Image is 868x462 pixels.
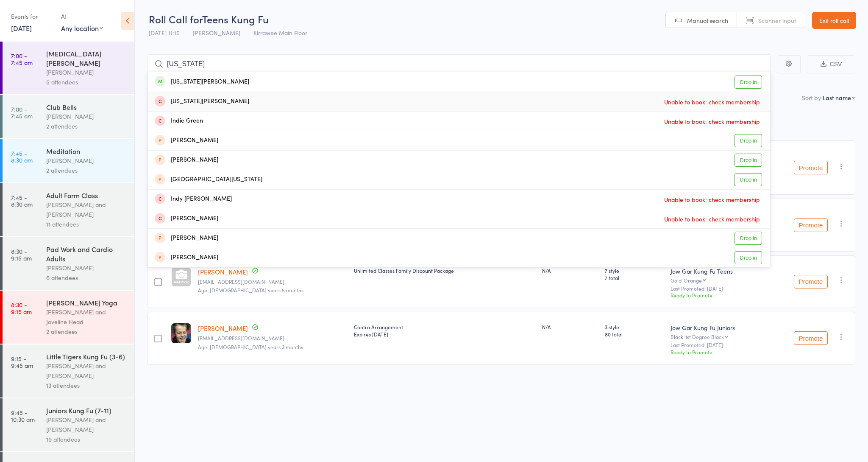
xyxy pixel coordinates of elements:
[46,244,127,263] div: Pad Work and Cardio Adults
[794,275,828,288] button: Promote
[3,139,134,182] a: 7:45 -8:30 amMeditation[PERSON_NAME]2 attendees
[542,267,598,274] div: N/A
[3,398,134,451] a: 9:45 -10:30 amJuniors Kung Fu (7-11)[PERSON_NAME] and [PERSON_NAME]19 attendees
[46,352,127,361] div: Little Tigers Kung Fu (3-6)
[46,307,127,327] div: [PERSON_NAME] and Joveline Head
[202,12,269,26] span: Teens Kung Fu
[354,330,535,338] div: Expires [DATE]
[605,274,664,281] span: 7 total
[198,279,347,285] small: kasia@bespokecreative.net.au
[670,334,762,339] div: Black
[147,54,771,74] input: Search by name
[155,253,218,263] div: [PERSON_NAME]
[155,155,218,165] div: [PERSON_NAME]
[155,77,249,87] div: [US_STATE][PERSON_NAME]
[3,237,134,290] a: 8:30 -9:15 amPad Work and Cardio Adults[PERSON_NAME]6 attendees
[46,200,127,219] div: [PERSON_NAME] and [PERSON_NAME]
[3,291,134,344] a: 8:30 -9:15 am[PERSON_NAME] Yoga[PERSON_NAME] and Joveline Head2 attendees
[46,102,127,112] div: Club Bells
[794,331,828,345] button: Promote
[812,12,856,29] a: Exit roll call
[46,112,127,121] div: [PERSON_NAME]
[662,95,762,108] span: Unable to book: check membership
[46,49,127,67] div: [MEDICAL_DATA][PERSON_NAME]
[758,16,796,25] span: Scanner input
[670,291,762,299] div: Ready to Promote
[670,277,762,283] div: Gold
[11,409,35,423] time: 9:45 - 10:30 am
[734,154,762,167] a: Drop in
[46,165,127,175] div: 2 attendees
[155,116,203,126] div: Indie Green
[605,267,664,274] span: 7 style
[670,342,762,348] small: Last Promoted: [DATE]
[46,327,127,336] div: 2 attendees
[11,23,32,33] a: [DATE]
[46,77,127,87] div: 5 attendees
[193,28,240,37] span: [PERSON_NAME]
[662,213,762,225] span: Unable to book: check membership
[171,323,191,343] img: image1603693531.png
[46,219,127,229] div: 11 attendees
[155,97,249,106] div: [US_STATE][PERSON_NAME]
[46,190,127,200] div: Adult Form Class
[3,183,134,236] a: 7:45 -8:30 amAdult Form Class[PERSON_NAME] and [PERSON_NAME]11 attendees
[687,16,728,25] span: Manual search
[198,324,248,333] a: [PERSON_NAME]
[3,95,134,138] a: 7:00 -7:45 amClub Bells[PERSON_NAME]2 attendees
[46,415,127,434] div: [PERSON_NAME] and [PERSON_NAME]
[734,76,762,89] a: Drop in
[734,251,762,264] a: Drop in
[155,233,218,243] div: [PERSON_NAME]
[11,194,33,207] time: 7:45 - 8:30 am
[198,335,347,341] small: carolynsamsa@gmail.com
[155,136,218,146] div: [PERSON_NAME]
[605,323,664,330] span: 3 style
[155,175,262,185] div: [GEOGRAPHIC_DATA][US_STATE]
[685,334,724,339] div: 1st Degree Black
[670,348,762,356] div: Ready to Promote
[46,406,127,415] div: Juniors Kung Fu (7-11)
[734,134,762,147] a: Drop in
[823,93,851,102] div: Last name
[198,343,303,350] span: Age: [DEMOGRAPHIC_DATA] years 3 months
[794,161,828,174] button: Promote
[46,298,127,307] div: [PERSON_NAME] Yoga
[3,344,134,398] a: 9:15 -9:45 amLittle Tigers Kung Fu (3-6)[PERSON_NAME] and [PERSON_NAME]13 attendees
[46,156,127,165] div: [PERSON_NAME]
[662,193,762,206] span: Unable to book: check membership
[3,42,134,94] a: 7:00 -7:45 am[MEDICAL_DATA][PERSON_NAME][PERSON_NAME]5 attendees
[46,273,127,283] div: 6 attendees
[46,361,127,381] div: [PERSON_NAME] and [PERSON_NAME]
[155,194,232,204] div: Indy [PERSON_NAME]
[794,218,828,232] button: Promote
[46,381,127,390] div: 13 attendees
[734,173,762,186] a: Drop in
[670,286,762,291] small: Last Promoted: [DATE]
[662,115,762,128] span: Unable to book: check membership
[61,23,103,33] div: Any location
[46,67,127,77] div: [PERSON_NAME]
[253,28,307,37] span: Kirrawee Main Floor
[354,323,535,338] div: Contra Arrangement
[670,323,762,332] div: Jow Gar Kung Fu Juniors
[734,232,762,245] a: Drop in
[11,52,33,66] time: 7:00 - 7:45 am
[46,146,127,156] div: Meditation
[684,277,702,283] div: Orange
[807,55,855,73] button: CSV
[11,106,33,119] time: 7:00 - 7:45 am
[198,286,303,294] span: Age: [DEMOGRAPHIC_DATA] years 5 months
[354,267,535,274] div: Unlimited Classes Family Discount Package
[542,323,598,330] div: N/A
[46,121,127,131] div: 2 attendees
[11,301,32,315] time: 8:30 - 9:15 am
[11,9,53,23] div: Events for
[46,434,127,444] div: 19 attendees
[46,263,127,273] div: [PERSON_NAME]
[149,12,202,26] span: Roll Call for
[670,267,762,275] div: Jow Gar Kung Fu Teens
[11,150,33,163] time: 7:45 - 8:30 am
[11,248,32,261] time: 8:30 - 9:15 am
[605,330,664,338] span: 80 total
